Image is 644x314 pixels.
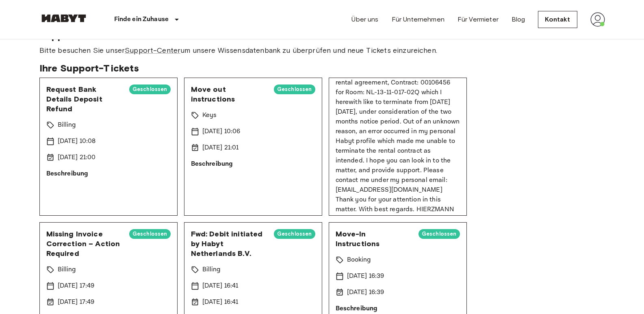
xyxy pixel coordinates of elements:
[125,46,180,55] a: Support-Center
[458,15,499,24] a: Für Vermieter
[39,62,605,74] span: Ihre Support-Tickets
[202,281,239,291] p: [DATE] 16:41
[129,230,171,238] span: Geschlossen
[202,110,217,120] p: Keys
[58,281,95,291] p: [DATE] 17:49
[274,230,315,238] span: Geschlossen
[191,84,267,104] span: Move out instructions
[336,229,412,249] span: Move-In Instructions
[512,15,525,24] a: Blog
[418,230,460,238] span: Geschlossen
[191,159,315,169] p: Beschreibung
[351,15,378,24] a: Über uns
[274,85,315,93] span: Geschlossen
[114,15,169,24] p: Finde ein Zuhause
[336,49,460,253] p: Dear [DEMOGRAPHIC_DATA] and Gentleman of the Habyt support team. I am contacting you in regards o...
[39,45,605,56] span: Bitte besuchen Sie unser um unsere Wissensdatenbank zu überprüfen und neue Tickets einzureichen.
[347,255,371,265] p: Booking
[336,304,460,314] p: Beschreibung
[46,169,171,179] p: Beschreibung
[202,297,239,307] p: [DATE] 16:41
[202,127,241,136] p: [DATE] 10:06
[202,143,239,153] p: [DATE] 21:01
[590,12,605,27] img: avatar
[129,85,171,93] span: Geschlossen
[191,229,267,258] span: Fwd: Debit initiated by Habyt Netherlands B.V.
[347,271,384,281] p: [DATE] 16:39
[46,84,123,114] span: Request Bank Details Deposit Refund
[58,153,96,162] p: [DATE] 21:00
[538,11,577,28] a: Kontakt
[58,120,76,130] p: Billing
[58,265,76,275] p: Billing
[58,297,95,307] p: [DATE] 17:49
[46,229,123,258] span: Missing Invoice Correction – Action Required
[392,15,445,24] a: Für Unternehmen
[347,288,384,297] p: [DATE] 16:39
[58,136,96,146] p: [DATE] 10:08
[202,265,221,275] p: Billing
[39,14,88,22] img: Habyt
